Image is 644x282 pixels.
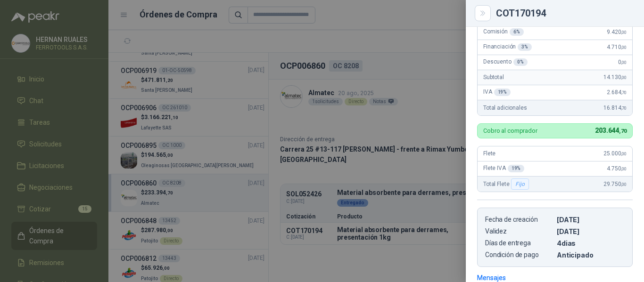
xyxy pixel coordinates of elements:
p: [DATE] [557,216,625,224]
span: 2.684 [607,89,627,96]
span: Total Flete [483,178,531,190]
span: Flete IVA [483,165,524,172]
span: 25.000 [603,150,627,157]
span: Comisión [483,28,524,36]
div: COT170194 [496,8,633,18]
span: 14.130 [603,74,627,81]
span: 9.420 [607,29,627,35]
span: ,00 [621,30,627,35]
span: Financiación [483,43,532,51]
p: Fecha de creación [485,216,553,224]
div: 19 % [508,165,525,172]
p: [DATE] [557,227,625,235]
span: Descuento [483,58,528,66]
span: ,70 [619,128,627,134]
div: Fijo [511,178,528,190]
p: Anticipado [557,251,625,259]
div: 3 % [518,43,532,51]
div: 0 % [513,58,528,66]
span: 0 [618,59,627,65]
p: Validez [485,227,553,235]
span: ,00 [621,166,627,171]
div: 19 % [494,89,511,96]
span: ,70 [621,90,627,95]
span: 29.750 [603,181,627,187]
span: ,00 [621,75,627,80]
span: 16.814 [603,105,627,111]
span: 4.750 [607,165,627,172]
p: Días de entrega [485,239,553,247]
span: ,70 [621,105,627,111]
span: ,00 [621,60,627,65]
span: IVA [483,89,511,96]
span: ,00 [621,182,627,187]
div: Total adicionales [478,100,632,115]
div: 6 % [510,28,524,36]
span: 203.644 [595,127,627,134]
span: 4.710 [607,44,627,50]
button: Close [477,8,488,19]
span: ,00 [621,45,627,50]
p: 4 dias [557,239,625,247]
p: Condición de pago [485,251,553,259]
p: Cobro al comprador [483,128,537,134]
span: Subtotal [483,74,504,81]
span: ,00 [621,151,627,156]
span: Flete [483,150,495,157]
